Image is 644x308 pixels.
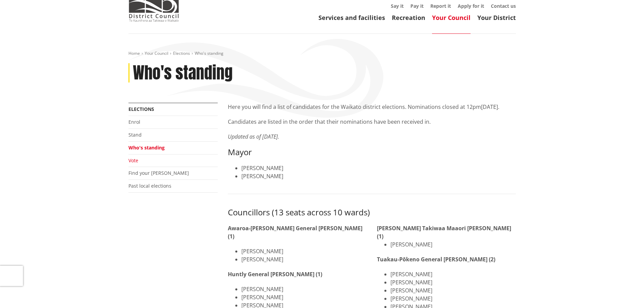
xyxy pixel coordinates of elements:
[491,3,516,9] a: Contact us
[128,170,189,176] a: Find your [PERSON_NAME]
[410,3,424,9] a: Pay it
[477,14,516,22] a: Your District
[241,285,367,293] li: [PERSON_NAME]
[241,293,367,301] li: [PERSON_NAME]
[228,147,516,157] h3: Mayor
[318,14,385,22] a: Services and facilities
[458,3,484,9] a: Apply for it
[128,106,154,112] a: Elections
[228,270,322,278] strong: Huntly General [PERSON_NAME] (1)
[432,14,471,22] a: Your Council
[228,208,516,217] h3: Councillors (13 seats across 10 wards)
[390,294,516,303] li: [PERSON_NAME]
[228,103,516,111] p: Here you will find a list of candidates for the Waikato district elections. Nominations closed at...
[128,183,171,189] a: Past local elections
[228,118,516,126] p: Candidates are listed in the order that their nominations have been received in.
[133,63,233,83] h1: Who's standing
[377,224,511,240] strong: [PERSON_NAME] Takiwaa Maaori [PERSON_NAME] (1)
[377,256,495,263] strong: Tuakau-Pōkeno General [PERSON_NAME] (2)
[390,240,516,248] li: [PERSON_NAME]
[390,278,516,286] li: [PERSON_NAME]
[613,280,637,304] iframe: Messenger Launcher
[145,50,168,56] a: Your Council
[241,172,516,180] li: [PERSON_NAME]
[241,164,516,172] li: [PERSON_NAME]
[390,286,516,294] li: [PERSON_NAME]
[390,270,516,278] li: [PERSON_NAME]
[391,3,404,9] a: Say it
[392,14,425,22] a: Recreation
[228,224,362,240] strong: Awaroa-[PERSON_NAME] General [PERSON_NAME] (1)
[430,3,451,9] a: Report it
[128,144,165,151] a: Who's standing
[195,50,223,56] span: Who's standing
[241,247,367,255] li: [PERSON_NAME]
[128,50,140,56] a: Home
[128,119,140,125] a: Enrol
[241,255,367,263] li: [PERSON_NAME]
[228,133,279,140] em: Updated as of [DATE].
[128,51,516,56] nav: breadcrumb
[128,132,142,138] a: Stand
[173,50,190,56] a: Elections
[128,157,138,164] a: Vote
